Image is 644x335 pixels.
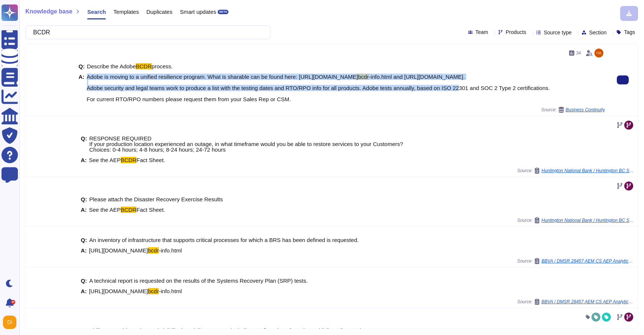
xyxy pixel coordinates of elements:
span: -info.html [159,247,182,254]
mark: bcdr [148,288,159,294]
span: BBVA / DMSR 28457 AEM CS AEP Analytics Target BBVA ADOBE SYSTEMS SOFTWARE Review Plan [ENG] [542,300,635,304]
span: See the AEP [89,207,121,213]
span: Templates [113,9,139,15]
b: A: [81,207,87,213]
span: process. [152,63,173,69]
mark: BCDR [136,63,152,69]
b: Q: [81,328,87,333]
b: A: [79,74,85,102]
b: Q: [79,63,85,69]
span: A technical report is requested on the results of the Systems Recovery Plan (SRP) tests. [89,277,308,284]
span: Huntington National Bank / Huntington BC Scorecard Lvl 3 External 8 4 2025.28611PR [542,168,635,173]
span: Products [506,30,526,35]
b: Q: [81,237,87,243]
b: Q: [81,136,87,152]
span: Source type [544,30,572,35]
mark: BCDR [121,157,137,163]
span: 34 [576,51,581,55]
span: Smart updates [180,9,217,15]
span: Source: [517,217,635,223]
b: Q: [81,278,87,283]
span: Source: [541,107,605,113]
div: 9+ [11,300,15,304]
span: Describe the Adobe [87,63,136,69]
mark: bcdr [358,74,369,80]
b: A: [81,248,87,253]
span: Knowledge base [25,9,72,15]
span: An inventory of infrastructure that supports critical processes for which a BRS has been defined ... [89,237,359,243]
div: BETA [218,10,228,14]
mark: bcdr [148,247,159,254]
span: Fact Sheet. [136,207,165,213]
span: [URL][DOMAIN_NAME] [89,288,148,294]
span: -info.html and [URL][DOMAIN_NAME]. Adobe security and legal teams work to produce a list with the... [87,74,550,102]
mark: BCDR [121,207,137,213]
span: Fact Sheet. [136,157,165,163]
span: Source: [517,168,635,174]
b: A: [81,157,87,163]
span: -info.html [159,288,182,294]
span: BBVA / DMSR 28457 AEM CS AEP Analytics Target BBVA ADOBE SYSTEMS SOFTWARE Review Plan [ENG] [542,259,635,263]
span: Source: [517,258,635,264]
button: user [1,314,22,331]
span: Duplicates [146,9,173,15]
span: Team [476,30,488,35]
b: A: [81,288,87,294]
input: Search a question or template... [29,26,263,39]
span: [URL][DOMAIN_NAME] [89,247,148,254]
span: Huntington National Bank / Huntington BC Scorecard Lvl 3 External 8 4 2025.28611PR [542,218,635,223]
b: Q: [81,196,87,202]
span: Ability to provide end-to-end visibility into delivery status, including confirmation of receipt ... [89,327,367,334]
span: Section [589,30,607,35]
span: Search [87,9,106,15]
img: user [3,316,16,329]
img: user [594,49,603,58]
span: Business Continuity [566,108,605,112]
span: See the AEP [89,157,121,163]
span: Tags [624,30,635,35]
span: RESPONSE REQUIRED If your production location experienced an outage, in what timeframe would you ... [89,135,403,153]
span: Please attach the Disaster Recovery Exercise Results [89,196,223,202]
span: Source: [517,299,635,305]
span: Adobe is moving to a unified resilience program. What is sharable can be found here: [URL][DOMAIN... [87,74,358,80]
